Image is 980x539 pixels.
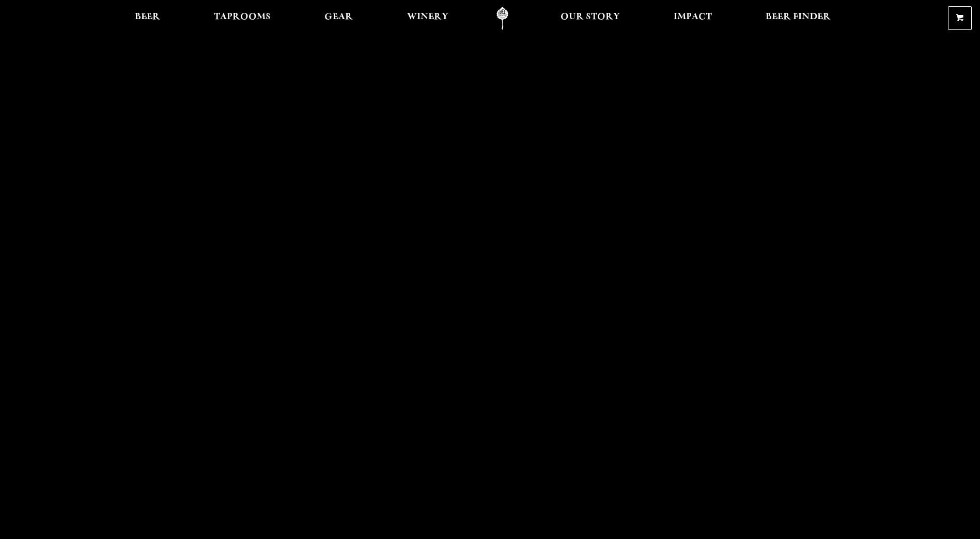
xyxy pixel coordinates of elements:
[400,7,455,30] a: Winery
[318,7,360,30] a: Gear
[561,13,620,21] span: Our Story
[407,13,448,21] span: Winery
[667,7,719,30] a: Impact
[554,7,627,30] a: Our Story
[759,7,837,30] a: Beer Finder
[135,13,160,21] span: Beer
[214,13,271,21] span: Taprooms
[128,7,167,30] a: Beer
[766,13,831,21] span: Beer Finder
[483,7,522,30] a: Odell Home
[324,13,353,21] span: Gear
[674,13,712,21] span: Impact
[207,7,277,30] a: Taprooms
